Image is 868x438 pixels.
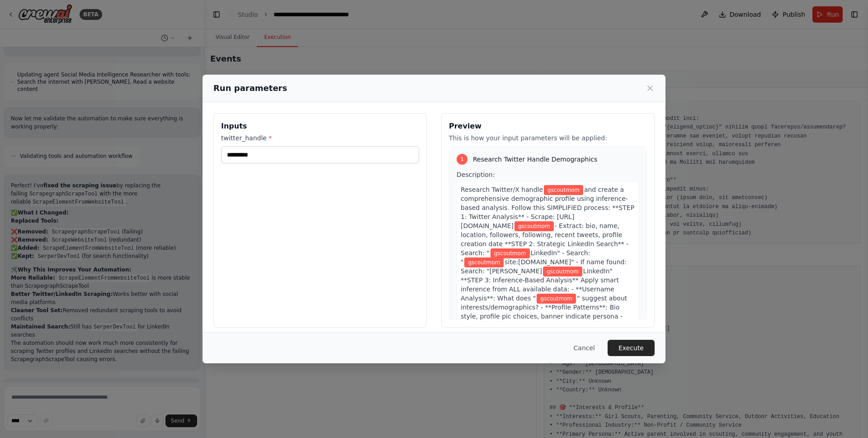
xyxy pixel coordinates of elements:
span: LinkedIn" - Search: " [461,249,590,266]
span: Variable: twitter_handle [543,267,582,276]
div: 1 [457,154,467,165]
span: Description: [457,171,495,178]
button: Cancel [566,340,602,356]
span: Research Twitter Handle Demographics [473,155,597,164]
span: and create a comprehensive demographic profile using inference-based analysis. Follow this SIMPLI... [461,186,634,229]
label: twitter_handle [221,133,419,143]
span: - Extract: bio, name, location, followers, following, recent tweets, profile creation date **STEP... [461,222,628,257]
span: LinkedIn" **STEP 3: Inference-Based Analysis** Apply smart inference from ALL available data: - *... [461,267,619,302]
span: Variable: twitter_handle [514,221,554,231]
span: Variable: twitter_handle [491,248,530,258]
p: This is how your input parameters will be applied: [449,133,647,143]
button: Execute [608,340,655,356]
span: Variable: twitter_handle [537,294,576,304]
h2: Run parameters [213,82,287,95]
span: Research Twitter/X handle [461,186,543,193]
h3: Preview [449,121,647,132]
h3: Inputs [221,121,419,132]
span: Variable: twitter_handle [544,185,583,195]
span: site:[DOMAIN_NAME]" - If name found: Search: "[PERSON_NAME] [461,258,627,275]
span: Variable: twitter_handle [464,257,504,267]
